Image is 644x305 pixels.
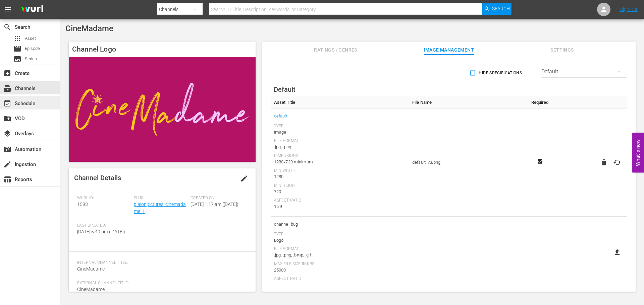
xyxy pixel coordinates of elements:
span: Internal Channel Title: [77,260,244,265]
img: CineMadame [69,57,256,162]
span: Schedule [3,99,11,107]
th: Asset Title [271,96,409,108]
div: 25000 [274,267,406,274]
span: menu [4,5,12,13]
div: Min Width [274,168,406,173]
h4: Channel Logo [69,42,256,57]
div: Type [274,124,406,129]
div: Logo [274,237,406,244]
span: Hide Specifications [471,70,522,77]
span: Channel Details [74,174,121,182]
span: Reports [3,175,11,183]
button: Hide Specifications [468,64,525,82]
div: 1280x720 minimum [274,159,406,165]
span: Settings [537,46,587,54]
span: Overlays [3,130,11,138]
div: 1280 [274,173,406,180]
span: Last Updated: [77,223,130,228]
div: .jpg, .png, .bmp, .gif [274,252,406,258]
span: Asset [25,35,36,42]
span: External Channel Title: [77,281,244,286]
a: default [274,112,287,121]
div: Aspect Ratio [274,276,406,282]
span: channel-bug [274,220,406,229]
span: Channels [3,84,11,92]
span: Created On: [191,196,244,201]
div: Max File Size In Kbs [274,261,406,267]
span: Ratings / Genres [311,46,361,54]
button: Open Feedback Widget [632,133,644,172]
span: [DATE] 1:17 am ([DATE]) [191,202,238,207]
span: Asset [13,34,21,43]
span: CineMadame [77,287,105,292]
a: plaionpictures_cinemadame_1 [134,202,186,214]
td: default_v3.png [409,108,525,217]
span: Series [13,55,21,63]
div: Default [541,62,627,81]
span: CineMadame [65,24,113,33]
span: edit [240,174,248,182]
span: Create [3,69,11,77]
div: Type [274,232,406,237]
span: Search [3,23,11,31]
th: File Name [409,96,525,108]
span: VOD [3,115,11,123]
div: 16:9 [274,203,406,210]
div: Aspect Ratio [274,198,406,203]
a: Sign Out [620,7,638,12]
div: 720 [274,188,406,195]
img: ans4CAIJ8jUAAAAAAAAAAAAAAAAAAAAAAAAgQb4GAAAAAAAAAAAAAAAAAAAAAAAAJMjXAAAAAAAAAAAAAAAAAAAAAAAAgAT5G... [16,2,48,17]
div: Image [274,129,406,136]
div: File Format [274,138,406,144]
span: 1593 [77,202,88,207]
span: Image Management [424,46,474,54]
span: Search [492,3,510,15]
span: Slug: [134,196,187,201]
span: Automation [3,145,11,153]
button: Search [482,3,512,15]
span: Default [274,85,296,93]
span: Episode [25,45,40,52]
svg: Required [536,158,544,164]
span: [DATE] 5:49 pm ([DATE]) [77,229,125,234]
div: File Format [274,246,406,252]
button: edit [236,170,252,186]
span: CineMadame [77,266,105,272]
span: Bits Tile [274,292,406,300]
span: Episode [13,45,21,53]
span: Series [25,56,37,62]
div: Dimensions [274,153,406,159]
span: Wurl ID: [77,196,130,201]
span: Ingestion [3,160,11,168]
div: .jpg, .png [274,144,406,150]
th: Required [525,96,554,108]
div: Min Height [274,183,406,188]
